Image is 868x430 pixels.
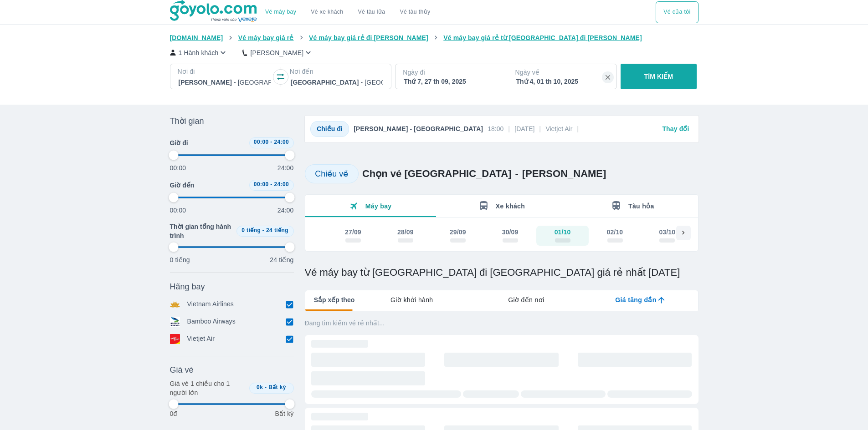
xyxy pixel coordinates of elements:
[170,34,223,41] span: [DOMAIN_NAME]
[170,163,186,172] p: 00:00
[628,202,654,210] span: Tàu hỏa
[362,167,606,180] span: Chọn vé [GEOGRAPHIC_DATA] [PERSON_NAME]
[327,226,676,246] div: scrollable day and price
[403,68,497,77] p: Ngày đi
[270,139,272,145] span: -
[170,222,233,240] span: Thời gian tổng hành trình
[170,33,699,42] nav: breadcrumb
[305,319,699,328] p: Đang tìm kiếm vé rẻ nhất...
[238,34,294,41] span: Vé máy bay giá rẻ
[311,9,343,15] a: Vé xe khách
[277,206,294,215] p: 24:00
[170,48,228,57] button: 1 Hành khách
[314,295,355,304] span: Sắp xếp theo
[404,77,496,86] div: Thứ 7, 27 th 09, 2025
[241,227,261,233] span: 0 tiếng
[502,228,519,237] div: 30/09
[315,169,348,178] span: Chiều về
[607,228,623,237] div: 02/10
[508,124,510,133] p: |
[443,34,642,41] span: Vé máy bay giá rẻ từ [GEOGRAPHIC_DATA] đi [PERSON_NAME]
[258,1,437,23] div: choose transportation mode
[450,228,466,237] div: 29/09
[170,364,194,375] span: Giá vé
[514,124,534,133] span: [DATE]
[268,384,286,390] span: Bất kỳ
[265,384,267,390] span: -
[170,281,205,292] span: Hãng bay
[555,228,571,237] div: 01/10
[488,124,503,133] span: 18:00
[508,295,544,304] span: Giờ đến nơi
[577,124,579,133] p: |
[516,77,608,86] div: Thứ 4, 01 th 10, 2025
[277,163,294,172] p: 24:00
[317,125,342,132] span: Chiều đi
[254,181,269,187] span: 00:00
[390,295,433,304] span: Giờ khởi hành
[178,67,272,76] p: Nơi đi
[250,48,303,57] p: [PERSON_NAME]
[496,202,525,210] span: Xe khách
[659,228,675,237] div: 03/10
[615,295,656,304] span: Giá tăng dần
[290,67,384,76] p: Nơi đến
[658,121,693,136] button: Thay đổi
[170,255,190,264] p: 0 tiếng
[270,181,272,187] span: -
[354,124,483,133] p: [PERSON_NAME] - [GEOGRAPHIC_DATA]
[179,48,219,57] p: 1 Hành khách
[187,299,234,309] p: Vietnam Airlines
[170,379,246,397] p: Giá vé 1 chiều cho 1 người lớn
[397,228,414,237] div: 28/09
[170,116,204,126] span: Thời gian
[656,1,698,23] div: choose transportation mode
[545,124,572,133] span: Vietjet Air
[351,1,393,23] a: Vé tàu lửa
[262,227,264,233] span: -
[515,168,518,179] span: -
[621,64,697,89] button: TÌM KIẾM
[365,202,392,210] span: Máy bay
[254,139,269,145] span: 00:00
[275,409,293,418] p: Bất kỳ
[662,124,689,133] p: Thay đổi
[187,334,215,344] p: Vietjet Air
[539,124,541,133] p: |
[656,1,698,23] button: Vé của tôi
[170,138,188,147] span: Giờ đi
[242,48,313,57] button: [PERSON_NAME]
[644,72,673,81] p: TÌM KIẾM
[270,255,293,264] p: 24 tiếng
[392,1,437,23] button: Vé tàu thủy
[309,34,428,41] span: Vé máy bay giá rẻ đi [PERSON_NAME]
[187,317,236,327] p: Bamboo Airways
[354,290,698,309] div: lab API tabs example
[265,9,296,15] a: Vé máy bay
[274,139,289,145] span: 24:00
[305,266,699,279] h1: Vé máy bay từ [GEOGRAPHIC_DATA] đi [GEOGRAPHIC_DATA] giá rẻ nhất [DATE]
[274,181,289,187] span: 24:00
[515,68,609,77] p: Ngày về
[170,206,186,215] p: 00:00
[170,181,195,190] span: Giờ đến
[266,227,288,233] span: 24 tiếng
[170,409,177,418] p: 0đ
[345,228,361,237] div: 27/09
[257,384,263,390] span: 0k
